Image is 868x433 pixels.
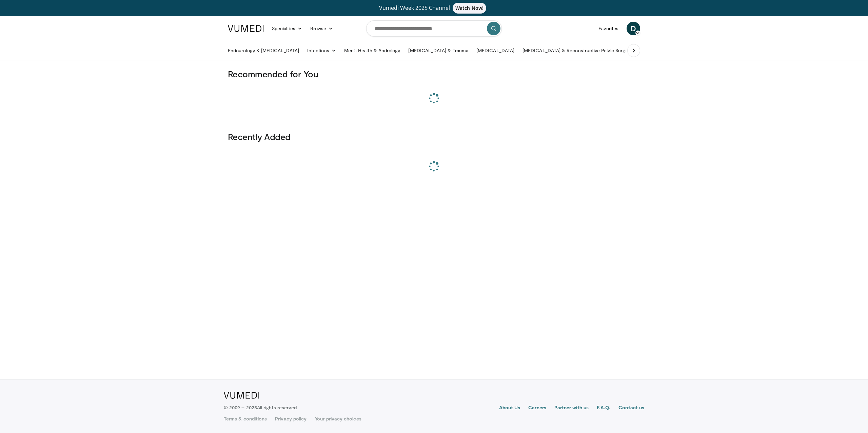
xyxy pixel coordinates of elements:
a: Specialties [268,22,306,35]
a: [MEDICAL_DATA] & Trauma [404,44,472,57]
span: All rights reserved [257,405,297,410]
a: Infections [303,44,340,57]
a: Favorites [594,22,623,35]
img: VuMedi Logo [224,392,259,399]
a: Privacy policy [275,415,307,422]
a: Partner with us [554,404,589,412]
h3: Recently Added [228,131,640,142]
input: Search topics, interventions [366,20,502,37]
a: Endourology & [MEDICAL_DATA] [224,44,303,57]
a: F.A.Q. [597,404,610,412]
a: D [627,22,640,35]
a: Men’s Health & Andrology [340,44,405,57]
h3: Recommended for You [228,68,640,79]
a: [MEDICAL_DATA] [472,44,518,57]
span: Watch Now! [453,3,486,14]
a: Contact us [618,404,644,412]
img: VuMedi Logo [228,25,264,32]
a: [MEDICAL_DATA] & Reconstructive Pelvic Surgery [518,44,636,57]
a: Your privacy choices [315,415,361,422]
p: © 2009 – 2025 [224,404,297,411]
a: Browse [306,22,337,35]
a: About Us [499,404,520,412]
a: Careers [528,404,546,412]
a: Vumedi Week 2025 ChannelWatch Now! [229,3,639,14]
a: Terms & conditions [224,415,267,422]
